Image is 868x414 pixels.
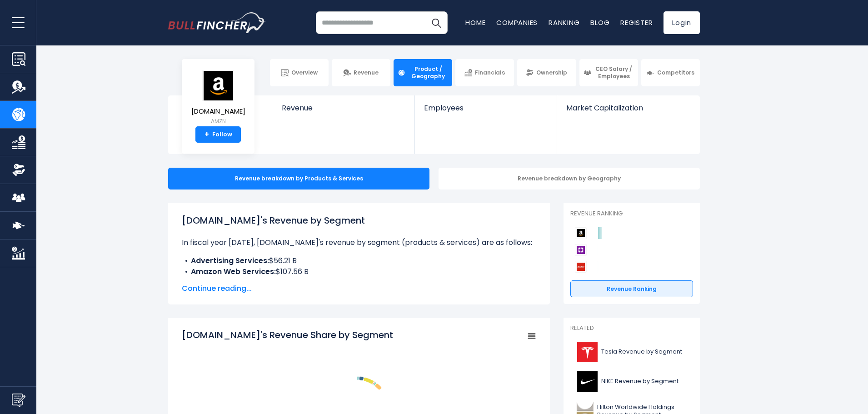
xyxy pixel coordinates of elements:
[332,59,390,86] a: Revenue
[191,70,246,127] a: [DOMAIN_NAME] AMZN
[620,18,653,27] a: Register
[575,244,587,256] img: Wayfair competitors logo
[557,95,699,128] a: Market Capitalization
[354,69,379,76] span: Revenue
[168,168,429,190] div: Revenue breakdown by Products & Services
[579,59,638,86] a: CEO Salary / Employees
[168,12,266,33] img: bullfincher logo
[496,18,538,27] a: Companies
[570,210,693,218] p: Revenue Ranking
[282,104,406,112] span: Revenue
[191,266,276,277] b: Amazon Web Services:
[594,65,634,80] span: CEO Salary / Employees
[195,126,241,143] a: +Follow
[191,108,245,115] span: [DOMAIN_NAME]
[570,324,693,332] p: Related
[291,69,318,76] span: Overview
[424,104,547,112] span: Employees
[536,69,567,76] span: Ownership
[182,283,536,294] span: Continue reading...
[657,69,694,76] span: Competitors
[455,59,514,86] a: Financials
[575,261,587,273] img: AutoZone competitors logo
[576,342,599,362] img: TSLA logo
[191,117,245,125] small: AMZN
[663,11,700,34] a: Login
[425,11,448,34] button: Search
[168,12,266,33] a: Go to homepage
[182,214,536,227] h1: [DOMAIN_NAME]'s Revenue by Segment
[465,18,485,27] a: Home
[566,104,690,112] span: Market Capitalization
[270,59,329,86] a: Overview
[408,65,448,80] span: Product / Geography
[182,329,393,341] tspan: [DOMAIN_NAME]'s Revenue Share by Segment
[273,95,415,128] a: Revenue
[439,168,700,190] div: Revenue breakdown by Geography
[570,280,693,298] a: Revenue Ranking
[517,59,576,86] a: Ownership
[182,266,536,277] li: $107.56 B
[570,339,693,364] a: Tesla Revenue by Segment
[182,237,536,248] p: In fiscal year [DATE], [DOMAIN_NAME]'s revenue by segment (products & services) are as follows:
[415,95,556,128] a: Employees
[475,69,505,76] span: Financials
[641,59,700,86] a: Competitors
[590,18,609,27] a: Blog
[570,369,693,394] a: NIKE Revenue by Segment
[549,18,579,27] a: Ranking
[576,371,599,392] img: NKE logo
[394,59,452,86] a: Product / Geography
[191,255,269,266] b: Advertising Services:
[601,348,682,356] span: Tesla Revenue by Segment
[575,227,587,239] img: Amazon.com competitors logo
[12,163,25,177] img: Ownership
[182,255,536,266] li: $56.21 B
[601,378,678,385] span: NIKE Revenue by Segment
[205,130,209,139] strong: +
